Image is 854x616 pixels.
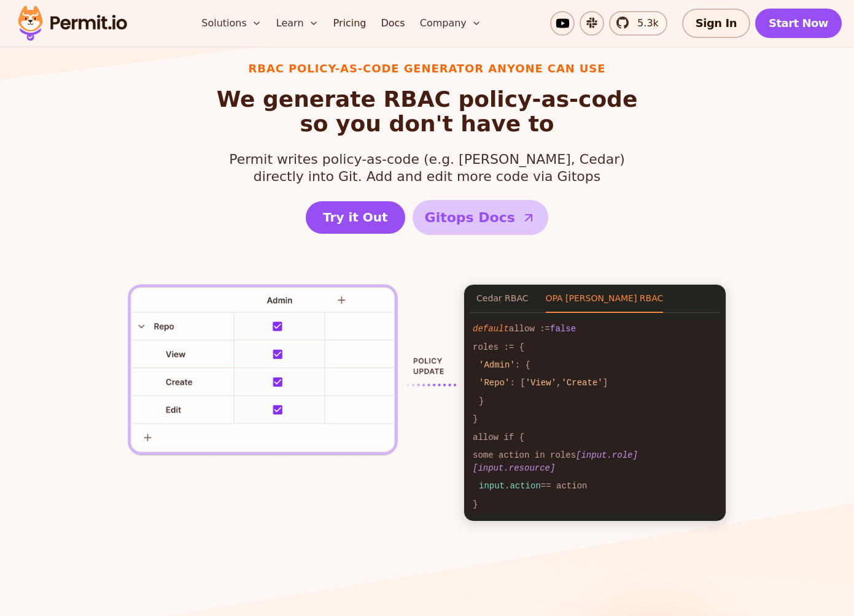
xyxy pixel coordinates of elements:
[473,324,509,334] span: default
[464,356,726,374] code: : {
[630,16,659,31] span: 5.3k
[473,463,555,473] span: [input.resource]
[217,87,638,136] h2: so you don't have to
[464,447,726,477] code: some action in roles
[413,200,548,235] a: Gitops Docs
[546,285,664,313] button: OPA [PERSON_NAME] RBAC
[479,360,515,370] span: 'Admin'
[229,151,625,185] p: directly into Git. Add and edit more code via Gitops
[323,209,388,226] span: Try it Out
[479,481,541,491] span: input.action
[561,378,602,388] span: 'Create'
[464,477,726,495] code: == action
[682,9,750,38] a: Sign In
[526,378,556,388] span: 'View'
[12,2,133,44] img: Permit logo
[464,495,726,513] code: }
[464,410,726,428] code: }
[476,285,529,313] button: Cedar RBAC
[217,60,638,77] h3: RBAC Policy-as-code generator anyone can use
[415,11,486,36] button: Company
[479,378,510,388] span: 'Repo'
[464,393,726,410] code: }
[217,87,638,112] span: We generate RBAC policy-as-code
[271,11,324,36] button: Learn
[196,11,266,36] button: Solutions
[464,428,726,446] code: allow if {
[376,11,410,36] a: Docs
[464,338,726,356] code: roles := {
[306,201,405,234] a: Try it Out
[464,320,726,338] code: allow :=
[464,374,726,392] code: : [ , ]
[576,450,638,460] span: [input.role]
[609,11,667,36] a: 5.3k
[755,9,842,38] a: Start Now
[229,151,625,168] span: Permit writes policy-as-code (e.g. [PERSON_NAME], Cedar)
[328,11,371,36] a: Pricing
[550,324,576,334] span: false
[425,207,515,228] span: Gitops Docs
